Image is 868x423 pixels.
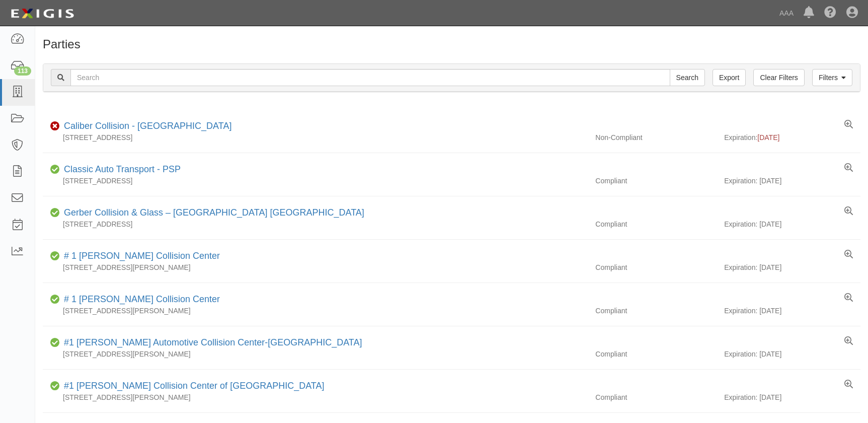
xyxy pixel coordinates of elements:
a: View results summary [844,206,853,217]
div: Expiration: [724,132,860,143]
div: Expiration: [DATE] [724,262,860,272]
a: View results summary [844,250,853,260]
i: Compliant [50,383,60,390]
div: Classic Auto Transport - PSP [60,163,181,176]
a: Caliber Collision - [GEOGRAPHIC_DATA] [64,121,231,131]
div: #1 Cochran Automotive Collision Center-Monroeville [60,336,362,349]
input: Search [670,69,705,86]
div: # 1 Cochran Collision Center [60,250,220,263]
a: Filters [812,69,852,86]
div: Compliant [588,306,724,316]
div: Compliant [588,349,724,359]
div: # 1 Cochran Collision Center [60,293,220,306]
div: 113 [14,66,31,76]
h1: Parties [43,38,860,51]
a: #1 [PERSON_NAME] Automotive Collision Center-[GEOGRAPHIC_DATA] [64,337,362,347]
a: # 1 [PERSON_NAME] Collision Center [64,251,220,261]
a: View results summary [844,293,853,303]
i: Help Center - Complianz [824,7,836,19]
a: Clear Filters [753,69,804,86]
div: Expiration: [DATE] [724,392,860,402]
i: Compliant [50,339,60,346]
a: View results summary [844,120,853,130]
div: Caliber Collision - Gainesville [60,120,231,133]
div: Gerber Collision & Glass – Houston Brighton [60,206,364,220]
i: Compliant [50,166,60,173]
div: Compliant [588,219,724,229]
div: Non-Compliant [588,132,724,143]
div: [STREET_ADDRESS] [43,219,588,229]
span: [DATE] [757,133,779,142]
div: [STREET_ADDRESS] [43,132,588,143]
div: Compliant [588,392,724,402]
a: View results summary [844,336,853,346]
div: Expiration: [DATE] [724,176,860,186]
div: Compliant [588,176,724,186]
div: Expiration: [DATE] [724,306,860,316]
div: Expiration: [DATE] [724,219,860,229]
i: Compliant [50,296,60,303]
a: AAA [774,3,799,23]
i: Compliant [50,209,60,217]
div: Compliant [588,262,724,272]
a: Classic Auto Transport - PSP [64,164,181,174]
input: Search [70,69,670,86]
div: [STREET_ADDRESS] [43,176,588,186]
div: [STREET_ADDRESS][PERSON_NAME] [43,306,588,316]
a: View results summary [844,380,853,390]
a: # 1 [PERSON_NAME] Collision Center [64,294,220,304]
a: #1 [PERSON_NAME] Collision Center of [GEOGRAPHIC_DATA] [64,381,325,391]
div: [STREET_ADDRESS][PERSON_NAME] [43,392,588,402]
div: #1 Cochran Collision Center of Greensburg [60,380,325,393]
img: logo-5460c22ac91f19d4615b14bd174203de0afe785f0fc80cf4dbbc73dc1793850b.png [8,5,77,23]
div: Expiration: [DATE] [724,349,860,359]
a: View results summary [844,163,853,173]
a: Export [713,69,746,86]
i: Compliant [50,253,60,260]
div: [STREET_ADDRESS][PERSON_NAME] [43,262,588,272]
i: Non-Compliant [50,123,60,130]
a: Gerber Collision & Glass – [GEOGRAPHIC_DATA] [GEOGRAPHIC_DATA] [64,207,364,218]
div: [STREET_ADDRESS][PERSON_NAME] [43,349,588,359]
